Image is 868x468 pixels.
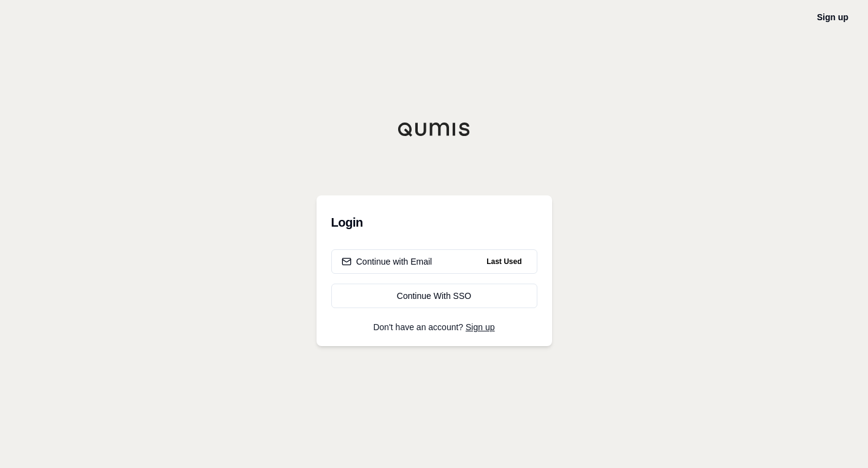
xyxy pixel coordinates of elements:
h3: Login [331,210,537,235]
a: Sign up [466,322,494,332]
div: Continue with Email [342,255,432,268]
a: Sign up [817,12,848,22]
span: Last Used [482,254,526,269]
a: Continue With SSO [331,284,537,308]
button: Continue with EmailLast Used [331,249,537,274]
img: Qumis [398,122,471,137]
div: Continue With SSO [342,290,527,302]
p: Don't have an account? [331,323,537,331]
